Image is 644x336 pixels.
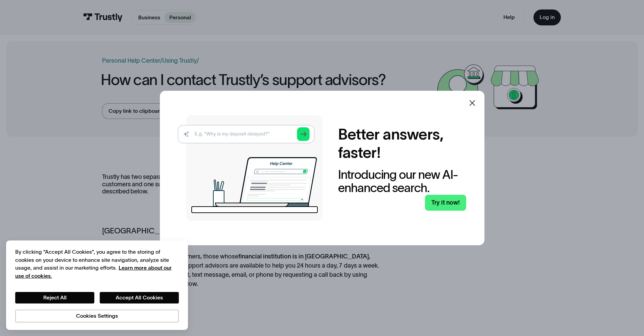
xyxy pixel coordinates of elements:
div: By clicking “Accept All Cookies”, you agree to the storing of cookies on your device to enhance s... [15,248,179,280]
button: Accept All Cookies [100,292,179,303]
h2: Better answers, faster! [338,125,466,162]
div: Privacy [15,248,179,322]
div: Cookie banner [6,240,188,330]
button: Reject All [15,292,94,303]
div: Introducing our new AI-enhanced search. [338,168,466,195]
a: Try it now! [425,195,466,211]
button: Cookies Settings [15,310,179,322]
